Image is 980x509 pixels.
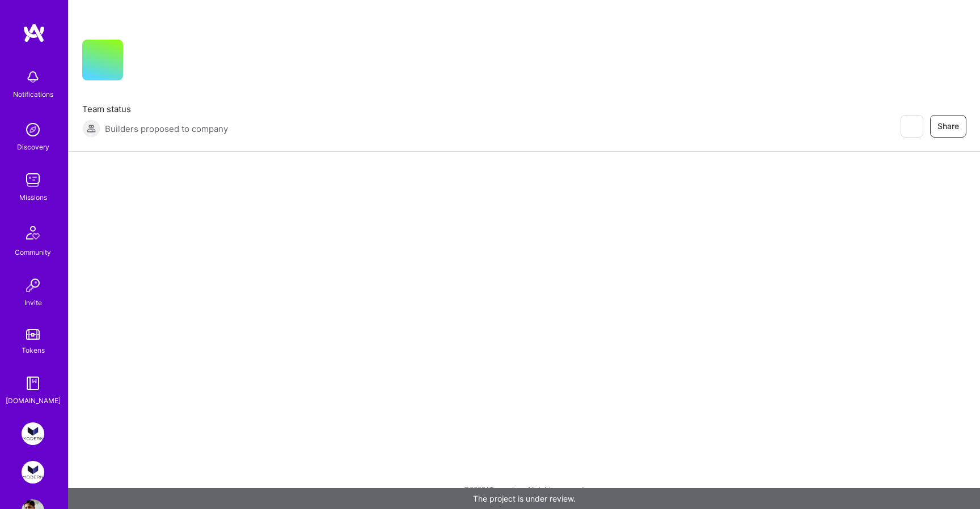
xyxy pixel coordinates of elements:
span: Builders proposed to company [105,123,228,135]
img: bell [22,66,44,88]
span: Share [937,121,959,132]
a: Modern Exec: Project Magic [19,461,47,484]
i: icon CompanyGray [137,58,146,67]
img: guide book [22,372,44,395]
div: Community [15,246,51,258]
img: tokens [26,329,40,340]
img: Modern Exec: Project Magic [22,461,44,484]
div: Invite [24,297,42,309]
img: Builders proposed to company [82,119,100,138]
img: Modern Exec: Team for Platform & AI Development [22,422,44,445]
button: Share [930,115,966,138]
img: discovery [22,118,44,141]
div: Discovery [17,141,49,153]
img: Invite [22,274,44,297]
span: Team status [82,103,228,115]
img: teamwork [22,169,44,191]
div: Missions [19,191,47,203]
img: Community [19,219,47,246]
div: [DOMAIN_NAME] [6,395,61,407]
img: logo [23,23,45,43]
div: Tokens [22,344,45,356]
div: The project is under review. [68,488,980,509]
div: Notifications [13,88,53,100]
a: Modern Exec: Team for Platform & AI Development [19,422,47,445]
i: icon EyeClosed [907,122,916,131]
